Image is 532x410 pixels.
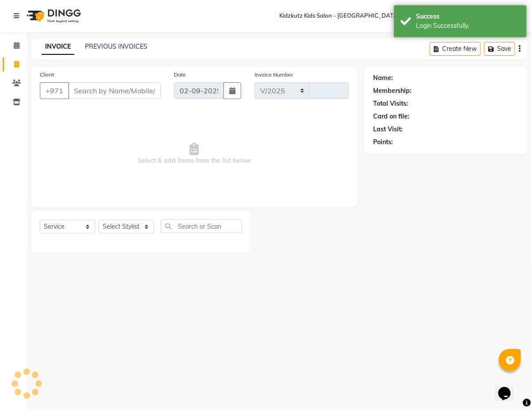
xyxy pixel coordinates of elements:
[161,219,242,233] input: Search or Scan
[254,71,293,79] label: Invoice Number
[174,71,186,79] label: Date
[85,42,147,50] a: PREVIOUS INVOICES
[68,82,161,99] input: Search by Name/Mobile/Email/Code
[373,125,403,134] div: Last Visit:
[416,12,520,21] div: Success
[373,73,393,83] div: Name:
[40,71,54,79] label: Client
[40,82,69,99] button: +971
[416,21,520,31] div: Login Successfully.
[430,42,481,56] button: Create New
[373,112,409,121] div: Card on file:
[373,99,408,108] div: Total Visits:
[495,375,523,401] iframe: chat widget
[373,86,412,96] div: Membership:
[40,110,349,198] span: Select & add items from the list below
[484,42,515,56] button: Save
[373,138,393,147] div: Points:
[42,39,74,55] a: INVOICE
[23,4,83,28] img: logo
